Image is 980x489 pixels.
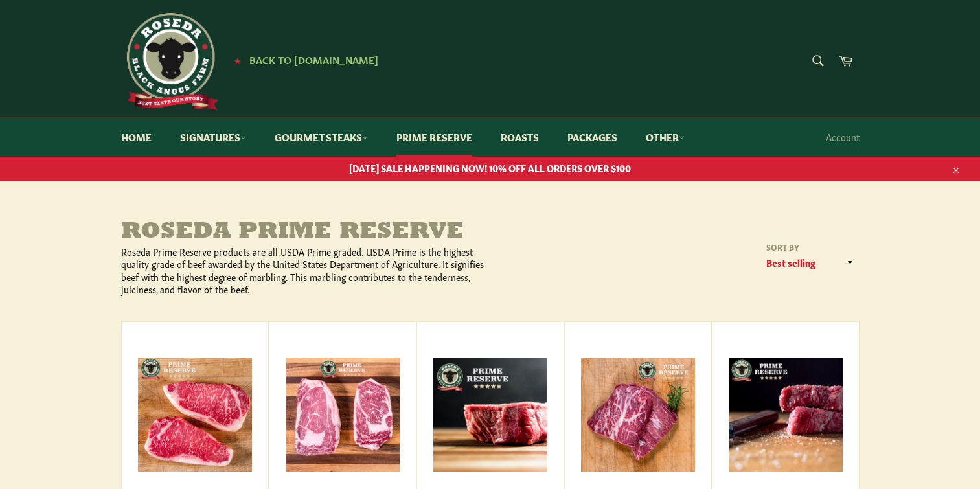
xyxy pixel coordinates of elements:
[581,358,695,472] img: Prime Reserve Flat Iron Steak
[554,117,630,157] a: Packages
[286,358,400,472] img: Prime Reserve Ribeye
[729,358,843,472] img: Prime Reserve Sirloin
[121,220,490,245] h1: Roseda Prime Reserve
[633,117,698,157] a: Other
[121,13,218,110] img: Roseda Beef
[121,245,490,295] p: Roseda Prime Reserve products are all USDA Prime graded. USDA Prime is the highest quality grade ...
[383,117,485,157] a: Prime Reserve
[234,55,241,65] span: ★
[108,117,165,157] a: Home
[262,117,381,157] a: Gourmet Steaks
[227,55,378,65] a: ★ Back to [DOMAIN_NAME]
[138,358,252,472] img: Prime Reserve New York Strip
[488,117,552,157] a: Roasts
[249,52,378,66] span: Back to [DOMAIN_NAME]
[762,242,860,253] label: Sort by
[433,358,547,472] img: Prime Reserve Filet Mignon
[167,117,259,157] a: Signatures
[819,118,866,156] a: Account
